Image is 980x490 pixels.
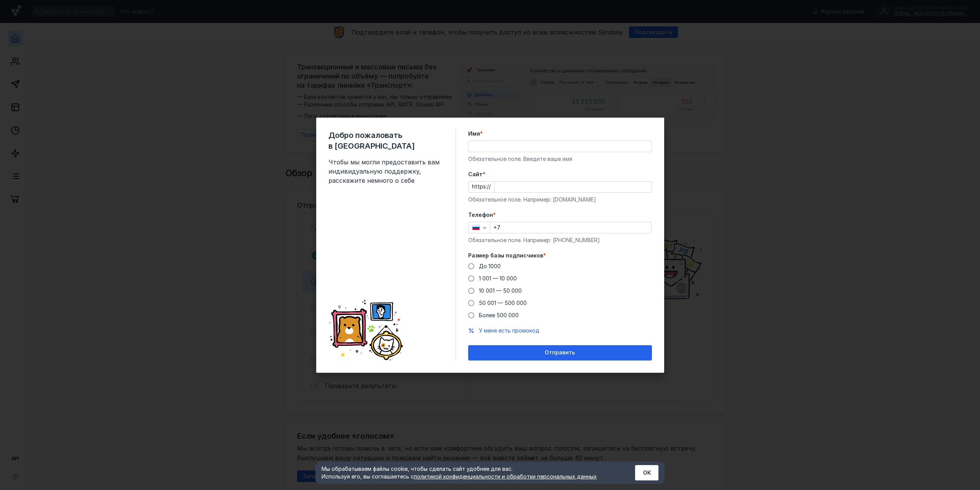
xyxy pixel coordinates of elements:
div: Обязательное поле. Введите ваше имя [468,155,652,163]
a: политикой конфиденциальности и обработки персональных данных [414,473,597,480]
div: Обязательное поле. Например: [PHONE_NUMBER] [468,236,652,244]
span: Cайт [468,170,483,178]
span: Чтобы мы могли предоставить вам индивидуальную поддержку, расскажите немного о себе [328,157,443,185]
span: Телефон [468,211,493,219]
span: Отправить [545,349,575,356]
span: Имя [468,130,480,138]
span: У меня есть промокод [479,327,539,334]
span: 1 001 — 10 000 [479,275,517,282]
button: ОК [635,465,658,480]
span: Размер базы подписчиков [468,252,543,259]
span: 50 001 — 500 000 [479,300,527,306]
span: Более 500 000 [479,312,519,318]
button: У меня есть промокод [479,327,539,334]
div: Обязательное поле. Например: [DOMAIN_NAME] [468,196,652,203]
span: До 1000 [479,263,501,269]
span: 10 001 — 50 000 [479,287,522,294]
span: Добро пожаловать в [GEOGRAPHIC_DATA] [328,130,443,151]
button: Отправить [468,345,652,361]
div: Мы обрабатываем файлы cookie, чтобы сделать сайт удобнее для вас. Используя его, вы соглашаетесь c [322,465,616,480]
